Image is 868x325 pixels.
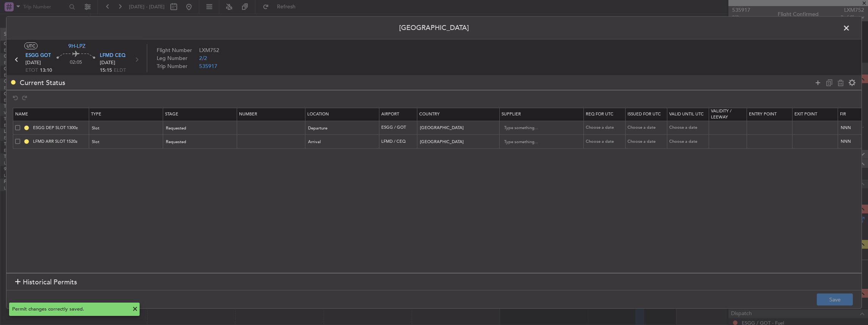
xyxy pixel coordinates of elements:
div: Permit changes correctly saved. [12,306,128,313]
span: Fir [840,111,846,117]
span: Validity / Leeway [711,108,731,120]
span: Entry Point [749,111,777,117]
header: [GEOGRAPHIC_DATA] [6,17,862,39]
span: Exit Point [794,111,817,117]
